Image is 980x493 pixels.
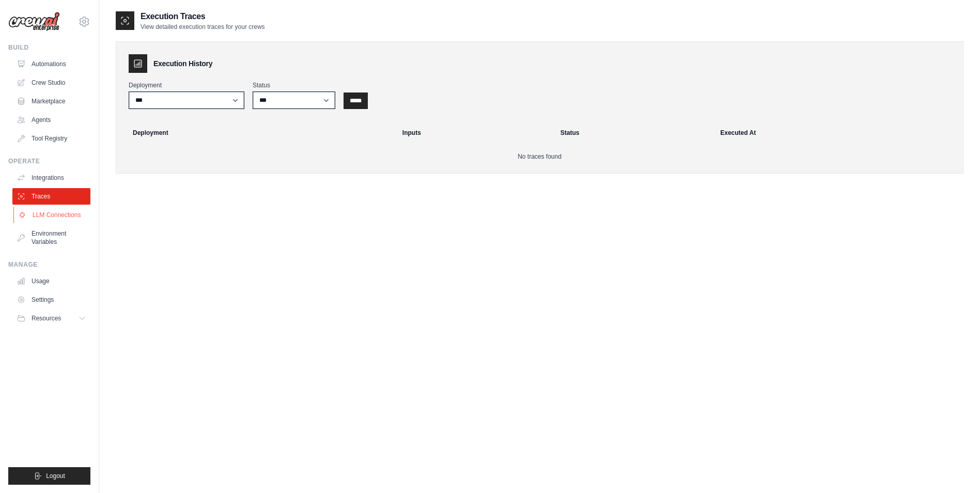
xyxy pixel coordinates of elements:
[12,291,90,308] a: Settings
[12,112,90,128] a: Agents
[12,310,90,327] button: Resources
[8,467,90,485] button: Logout
[46,472,65,480] span: Logout
[8,12,60,32] img: Logo
[8,260,90,269] div: Manage
[141,10,265,23] h2: Execution Traces
[12,170,90,186] a: Integrations
[153,58,212,69] h3: Execution History
[253,81,335,89] label: Status
[8,157,90,165] div: Operate
[12,130,90,147] a: Tool Registry
[13,207,91,223] a: LLM Connections
[120,121,396,144] th: Deployment
[12,74,90,91] a: Crew Studio
[554,121,714,144] th: Status
[32,314,61,322] span: Resources
[8,43,90,52] div: Build
[12,225,90,250] a: Environment Variables
[12,93,90,110] a: Marketplace
[12,56,90,72] a: Automations
[12,273,90,289] a: Usage
[12,188,90,205] a: Traces
[141,23,265,31] p: View detailed execution traces for your crews
[396,121,554,144] th: Inputs
[129,152,951,161] p: No traces found
[129,81,244,89] label: Deployment
[714,121,959,144] th: Executed At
